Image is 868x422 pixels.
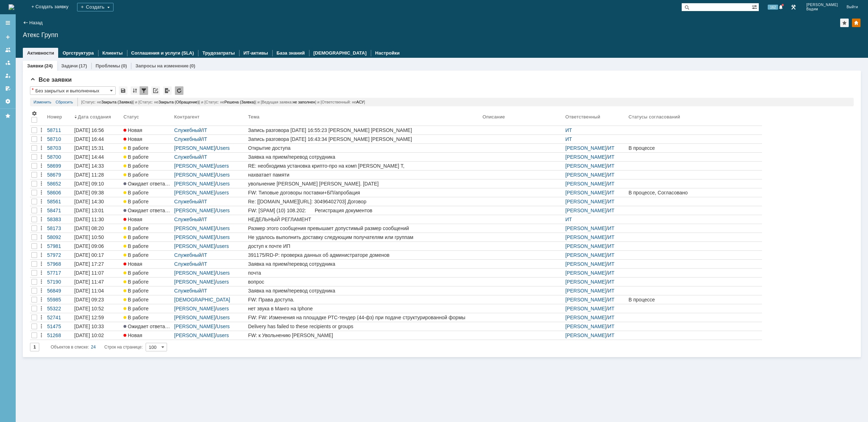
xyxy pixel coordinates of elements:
span: В работе [123,190,148,195]
a: Заявка на прием/перевод сотрудника [247,260,481,268]
a: ИТ [608,252,615,258]
a: 58383 [46,215,73,224]
a: ИТ [565,127,572,133]
span: Ожидает ответа контрагента [123,208,194,213]
span: В работе [123,145,148,151]
a: [PERSON_NAME] [174,270,215,276]
div: 58471 [47,208,71,213]
a: Users [217,181,230,187]
a: [PERSON_NAME] [565,288,606,294]
div: Запись разговора [DATE] 16:55:23 [PERSON_NAME] [PERSON_NAME] [248,127,480,133]
div: 57968 [47,261,71,267]
th: Ответственный [564,109,627,126]
a: В работе [122,144,173,152]
a: Re: [[DOMAIN_NAME][URL]: 30496402703] Договор [247,197,481,206]
a: Перейти на домашнюю страницу [9,4,14,10]
div: [DATE] 14:33 [74,163,104,169]
div: 391175/RD-P: проверка данных об администраторе доменов [248,252,480,258]
div: доступ к почте ИП [248,243,480,249]
span: В работе [123,270,148,276]
a: Настройки [2,96,14,107]
a: Новая [122,126,173,134]
div: [DATE] 15:31 [74,145,104,151]
a: [DATE] 11:07 [73,269,122,277]
div: 57190 [47,279,71,285]
span: Новая [123,261,142,267]
div: [DATE] 08:20 [74,225,104,231]
a: Служебный [174,154,201,160]
a: В процессе, Согласовано [627,188,762,197]
div: 56849 [47,288,71,294]
a: доступ к почте ИП [247,242,481,250]
a: [DATE] 10:50 [73,233,122,241]
span: В работе [123,199,148,204]
a: В работе [122,269,173,277]
a: [PERSON_NAME] [565,279,606,285]
div: 58710 [47,136,71,142]
span: В работе [123,225,148,231]
a: Новая [122,135,173,143]
a: [PERSON_NAME] [565,297,606,302]
a: ИТ [608,208,615,213]
div: почта [248,270,480,276]
a: FW: Права доступа. [247,295,481,304]
a: FW: [SPAM] (10) 108.202: Регистрация документов [247,206,481,215]
a: ИТ [608,225,615,231]
div: [DATE] 13:01 [74,208,104,213]
div: нет звука в Манго на Iphone [248,306,480,311]
a: Заявка на прием/перевод сотрудника [247,153,481,161]
a: ИТ [608,270,615,276]
a: Настройки [375,50,400,56]
div: Сохранить вид [119,86,127,95]
a: [PERSON_NAME] [565,225,606,231]
div: [DATE] 11:04 [74,288,104,294]
a: [PERSON_NAME] [565,261,606,267]
div: [DATE] 09:10 [74,181,104,187]
a: IT [203,288,207,294]
a: Users [217,145,230,151]
a: users [217,163,229,169]
div: 58703 [47,145,71,151]
span: В работе [123,252,148,258]
a: Запросы на изменение [135,63,188,68]
a: Изменить [34,98,51,106]
a: [DATE] 11:47 [73,278,122,286]
div: [DATE] 09:38 [74,190,104,195]
div: [DATE] 10:52 [74,306,104,311]
div: Не удалось выполнить доставку следующим получателям или группам [248,234,480,240]
a: увольнение [PERSON_NAME] [PERSON_NAME]. [DATE] [247,179,481,188]
div: Тема [248,114,260,120]
a: В работе [122,304,173,313]
a: [DATE] 16:56 [73,126,122,134]
a: [DATE] 16:44 [73,135,122,143]
a: [PERSON_NAME] [565,234,606,240]
a: Служебный [174,288,201,294]
a: [DATE] 14:44 [73,153,122,161]
a: ИТ [565,217,572,222]
span: В работе [123,163,148,169]
a: ИТ [608,190,615,195]
a: Клиенты [102,50,123,56]
div: Сортировка... [131,86,139,95]
div: Размер этого сообщения превышает допустимый размер сообщений [248,225,480,231]
a: 58711 [46,126,73,134]
a: ИТ [608,261,615,267]
div: 57717 [47,270,71,276]
div: [DATE] 17:27 [74,261,104,267]
div: Обновлять список [175,86,183,95]
a: В работе [122,242,173,250]
span: В работе [123,234,148,240]
a: 57190 [46,278,73,286]
a: ИТ [608,234,615,240]
div: Дата создания [78,114,112,120]
a: ИТ [608,181,615,187]
div: вопрос [248,279,480,285]
th: Контрагент [173,109,247,126]
a: База знаний [277,50,305,56]
a: Ожидает ответа контрагента [122,206,173,215]
div: Номер [47,114,62,120]
a: 57981 [46,242,73,250]
a: Users [217,208,230,213]
div: [DATE] 11:07 [74,270,104,276]
div: нахватает памяти [248,172,480,178]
